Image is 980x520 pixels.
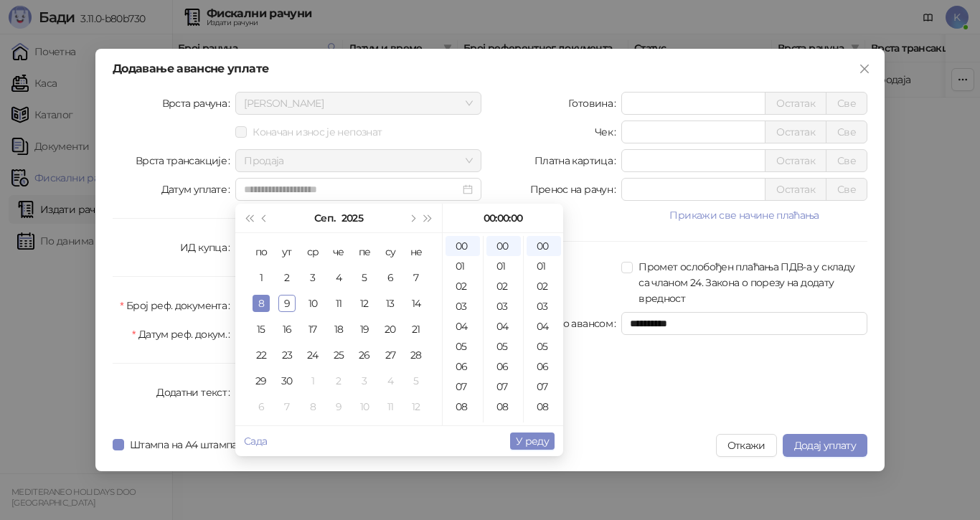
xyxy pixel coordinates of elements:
[247,124,387,140] span: Коначан износ је непознат
[356,346,373,364] div: 26
[253,321,270,338] div: 15
[248,316,274,342] td: 2025-09-15
[274,316,300,342] td: 2025-09-16
[527,417,561,437] div: 09
[407,372,425,389] div: 5
[527,256,561,276] div: 01
[136,149,236,172] label: Врста трансакције
[377,290,403,316] td: 2025-09-13
[527,276,561,296] div: 02
[113,63,867,75] div: Додавање авансне уплате
[446,256,480,276] div: 01
[859,63,870,75] span: close
[244,181,460,197] input: Датум уплате
[330,398,347,415] div: 9
[352,239,377,265] th: пе
[352,368,377,394] td: 2025-10-03
[486,397,521,417] div: 08
[794,439,856,452] span: Додај уплату
[156,381,235,404] label: Додатни текст
[446,417,480,437] div: 09
[403,265,429,290] td: 2025-09-07
[403,394,429,420] td: 2025-10-12
[356,398,373,415] div: 10
[633,259,867,306] span: Промет ослобођен плаћања ПДВ-а у складу са чланом 24. Закона о порезу на додату вредност
[300,342,326,368] td: 2025-09-24
[300,290,326,316] td: 2025-09-10
[274,342,300,368] td: 2025-09-23
[530,178,622,201] label: Пренос на рачун
[765,92,826,115] button: Остатак
[826,120,867,143] button: Све
[304,346,321,364] div: 24
[377,342,403,368] td: 2025-09-27
[446,236,480,256] div: 00
[765,149,826,172] button: Остатак
[403,290,429,316] td: 2025-09-14
[716,434,777,457] button: Откажи
[527,316,561,336] div: 04
[382,346,399,364] div: 27
[300,239,326,265] th: ср
[257,204,273,232] button: Претходни месец (PageUp)
[356,269,373,286] div: 5
[377,265,403,290] td: 2025-09-06
[253,346,270,364] div: 22
[248,368,274,394] td: 2025-09-29
[853,63,876,75] span: Close
[446,377,480,397] div: 07
[486,356,521,377] div: 06
[446,296,480,316] div: 03
[407,346,425,364] div: 28
[304,269,321,286] div: 3
[274,368,300,394] td: 2025-09-30
[534,149,621,172] label: Платна картица
[403,342,429,368] td: 2025-09-28
[352,265,377,290] td: 2025-09-05
[330,295,347,312] div: 11
[253,295,270,312] div: 8
[326,368,352,394] td: 2025-10-02
[486,377,521,397] div: 07
[352,290,377,316] td: 2025-09-12
[326,265,352,290] td: 2025-09-04
[253,398,270,415] div: 6
[300,368,326,394] td: 2025-10-01
[420,204,436,232] button: Следећа година (Control + right)
[516,435,549,448] span: У реду
[304,372,321,389] div: 1
[407,295,425,312] div: 14
[253,372,270,389] div: 29
[407,398,425,415] div: 12
[326,290,352,316] td: 2025-09-11
[446,397,480,417] div: 08
[446,276,480,296] div: 02
[527,296,561,316] div: 03
[377,239,403,265] th: су
[341,204,363,232] button: Изабери годину
[486,336,521,356] div: 05
[486,296,521,316] div: 03
[352,316,377,342] td: 2025-09-19
[352,394,377,420] td: 2025-10-10
[853,57,876,80] button: Close
[486,417,521,437] div: 09
[448,204,557,232] div: 00:00:00
[765,178,826,201] button: Остатак
[527,397,561,417] div: 08
[248,239,274,265] th: по
[527,356,561,377] div: 06
[278,269,296,286] div: 2
[162,92,236,115] label: Врста рачуна
[304,295,321,312] div: 10
[326,239,352,265] th: че
[248,394,274,420] td: 2025-10-06
[446,316,480,336] div: 04
[377,368,403,394] td: 2025-10-04
[124,437,254,453] span: Штампа на А4 штампачу
[304,321,321,338] div: 17
[278,372,296,389] div: 30
[253,269,270,286] div: 1
[244,435,267,448] a: Сада
[356,372,373,389] div: 3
